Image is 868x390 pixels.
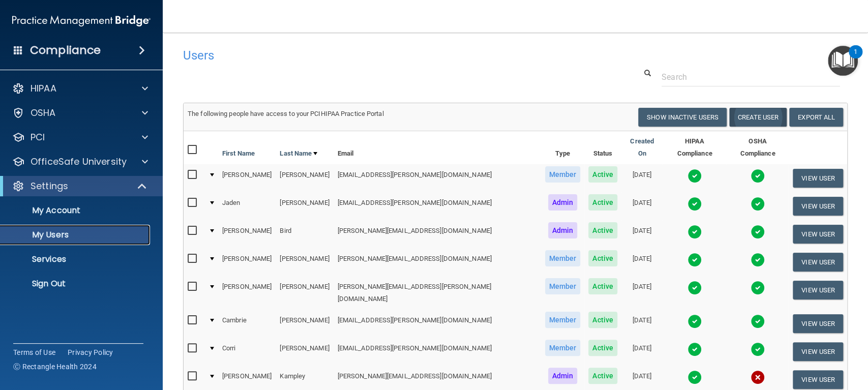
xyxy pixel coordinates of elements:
[12,107,148,119] a: OSHA
[545,166,581,183] span: Member
[334,276,541,310] td: [PERSON_NAME][EMAIL_ADDRESS][PERSON_NAME][DOMAIN_NAME]
[218,192,276,220] td: Jaden
[625,135,659,160] a: Created On
[31,131,45,143] p: PCI
[280,147,317,160] a: Last Name
[334,164,541,192] td: [EMAIL_ADDRESS][PERSON_NAME][DOMAIN_NAME]
[218,276,276,310] td: [PERSON_NAME]
[588,194,617,211] span: Active
[548,222,578,238] span: Admin
[183,49,564,62] h4: Users
[687,281,702,295] img: tick.e7d51cea.svg
[793,225,843,244] button: View User
[276,338,333,366] td: [PERSON_NAME]
[662,68,840,86] input: Search
[276,192,333,220] td: [PERSON_NAME]
[687,370,702,384] img: tick.e7d51cea.svg
[751,314,765,328] img: tick.e7d51cea.svg
[621,276,663,310] td: [DATE]
[12,131,148,143] a: PCI
[218,248,276,276] td: [PERSON_NAME]
[13,347,55,357] a: Terms of Use
[588,368,617,384] span: Active
[12,11,151,31] img: PMB logo
[334,131,541,164] th: Email
[789,108,843,127] a: Export All
[793,169,843,188] button: View User
[751,169,765,183] img: tick.e7d51cea.svg
[7,254,145,264] p: Services
[751,370,765,384] img: cross.ca9f0e7f.svg
[638,108,727,127] button: Show Inactive Users
[31,180,68,192] p: Settings
[751,225,765,239] img: tick.e7d51cea.svg
[588,312,617,328] span: Active
[31,156,127,168] p: OfficeSafe University
[218,338,276,366] td: Corri
[621,338,663,366] td: [DATE]
[793,314,843,333] button: View User
[548,368,578,384] span: Admin
[31,82,56,95] p: HIPAA
[334,220,541,248] td: [PERSON_NAME][EMAIL_ADDRESS][DOMAIN_NAME]
[828,46,858,76] button: Open Resource Center, 1 new notification
[588,278,617,294] span: Active
[584,131,621,164] th: Status
[793,281,843,299] button: View User
[687,169,702,183] img: tick.e7d51cea.svg
[793,253,843,272] button: View User
[751,253,765,267] img: tick.e7d51cea.svg
[854,52,857,65] div: 1
[276,310,333,338] td: [PERSON_NAME]
[12,82,148,95] a: HIPAA
[30,43,101,57] h4: Compliance
[621,248,663,276] td: [DATE]
[545,340,581,356] span: Member
[621,220,663,248] td: [DATE]
[687,314,702,328] img: tick.e7d51cea.svg
[334,338,541,366] td: [EMAIL_ADDRESS][PERSON_NAME][DOMAIN_NAME]
[729,108,787,127] button: Create User
[687,342,702,356] img: tick.e7d51cea.svg
[13,362,97,372] span: Ⓒ Rectangle Health 2024
[793,370,843,389] button: View User
[588,166,617,183] span: Active
[276,276,333,310] td: [PERSON_NAME]
[334,248,541,276] td: [PERSON_NAME][EMAIL_ADDRESS][DOMAIN_NAME]
[687,225,702,239] img: tick.e7d51cea.svg
[692,318,856,358] iframe: Drift Widget Chat Controller
[276,164,333,192] td: [PERSON_NAME]
[12,180,147,192] a: Settings
[588,340,617,356] span: Active
[621,310,663,338] td: [DATE]
[31,107,56,119] p: OSHA
[218,220,276,248] td: [PERSON_NAME]
[621,192,663,220] td: [DATE]
[218,164,276,192] td: [PERSON_NAME]
[751,281,765,295] img: tick.e7d51cea.svg
[545,278,581,294] span: Member
[793,197,843,216] button: View User
[751,197,765,211] img: tick.e7d51cea.svg
[727,131,789,164] th: OSHA Compliance
[687,197,702,211] img: tick.e7d51cea.svg
[663,131,726,164] th: HIPAA Compliance
[218,310,276,338] td: Cambrie
[545,250,581,266] span: Member
[276,248,333,276] td: [PERSON_NAME]
[687,253,702,267] img: tick.e7d51cea.svg
[7,230,145,240] p: My Users
[188,110,384,117] span: The following people have access to your PCIHIPAA Practice Portal
[12,156,148,168] a: OfficeSafe University
[334,192,541,220] td: [EMAIL_ADDRESS][PERSON_NAME][DOMAIN_NAME]
[541,131,585,164] th: Type
[276,220,333,248] td: Bird
[334,310,541,338] td: [EMAIL_ADDRESS][PERSON_NAME][DOMAIN_NAME]
[222,147,255,160] a: First Name
[588,250,617,266] span: Active
[548,194,578,211] span: Admin
[545,312,581,328] span: Member
[7,279,145,289] p: Sign Out
[68,347,113,357] a: Privacy Policy
[7,205,145,216] p: My Account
